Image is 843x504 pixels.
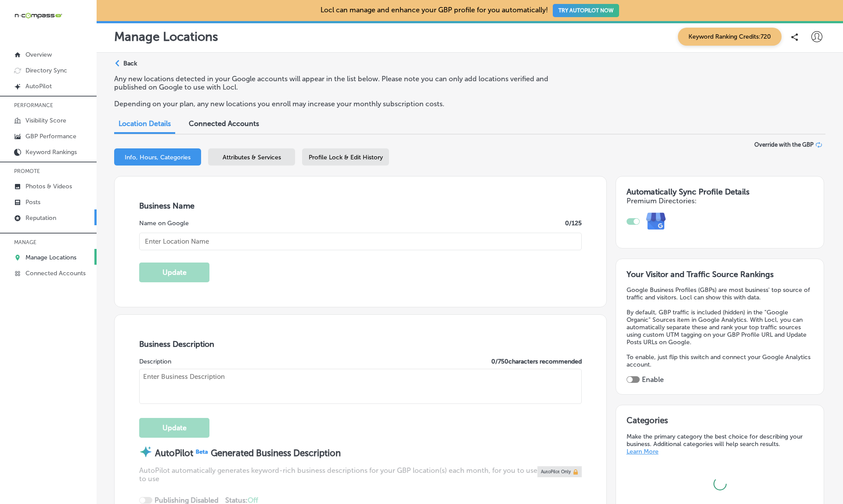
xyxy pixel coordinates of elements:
h4: Premium Directories: [627,197,814,205]
img: autopilot-icon [139,445,152,458]
h3: Business Description [139,339,582,349]
p: Connected Accounts [25,270,86,277]
p: Photos & Videos [25,183,72,190]
p: By default, GBP traffic is included (hidden) in the "Google Organic" Sources item in Google Analy... [627,309,814,346]
img: e7ababfa220611ac49bdb491a11684a6.png [640,205,673,238]
span: Info, Hours, Categories [125,154,191,161]
h3: Automatically Sync Profile Details [627,187,814,197]
h3: Your Visitor and Traffic Source Rankings [627,270,814,279]
a: Learn More [627,448,659,455]
p: Depending on your plan, any new locations you enroll may increase your monthly subscription costs. [114,100,576,108]
p: Manage Locations [25,254,76,261]
p: Make the primary category the best choice for describing your business. Additional categories wil... [627,433,814,455]
span: Connected Accounts [189,119,259,128]
p: Reputation [25,214,56,222]
button: Update [139,263,209,282]
p: Overview [25,51,52,58]
p: AutoPilot [25,83,52,90]
span: Location Details [119,119,171,128]
p: Back [123,60,137,67]
h3: Business Name [139,201,582,211]
p: Visibility Score [25,117,66,124]
p: Directory Sync [25,67,67,74]
p: To enable, just flip this switch and connect your Google Analytics account. [627,353,814,368]
button: Update [139,418,209,438]
span: Keyword Ranking Credits: 720 [678,28,782,46]
p: Any new locations detected in your Google accounts will appear in the list below. Please note you... [114,75,576,91]
p: Manage Locations [114,29,218,44]
img: 660ab0bf-5cc7-4cb8-ba1c-48b5ae0f18e60NCTV_CLogo_TV_Black_-500x88.png [14,11,62,20]
p: Keyword Rankings [25,148,77,156]
img: Beta [193,448,211,455]
label: Description [139,358,171,365]
span: Override with the GBP [754,141,814,148]
strong: AutoPilot Generated Business Description [155,448,341,458]
span: Attributes & Services [223,154,281,161]
label: Enable [642,375,664,384]
label: Name on Google [139,220,189,227]
label: 0 /125 [565,220,582,227]
label: 0 / 750 characters recommended [491,358,582,365]
span: Profile Lock & Edit History [309,154,383,161]
input: Enter Location Name [139,233,582,250]
h3: Categories [627,415,814,428]
p: GBP Performance [25,133,76,140]
p: Posts [25,198,40,206]
p: Google Business Profiles (GBPs) are most business' top source of traffic and visitors. Locl can s... [627,286,814,301]
button: TRY AUTOPILOT NOW [553,4,619,17]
